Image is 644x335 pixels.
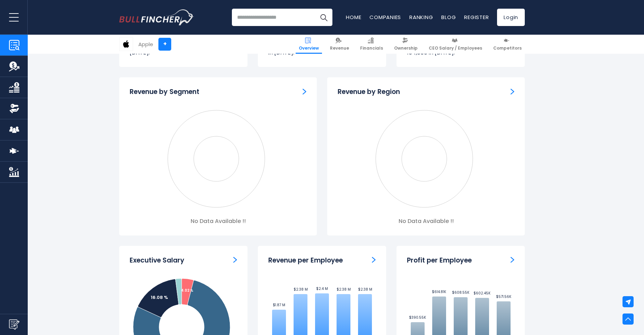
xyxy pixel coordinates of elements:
[372,256,376,264] a: Revenue per Employee
[426,35,485,54] a: CEO Salary / Employees
[327,35,352,54] a: Revenue
[391,35,421,54] a: Ownership
[429,45,482,51] span: CEO Salary / Employees
[138,40,153,48] div: Apple
[158,38,171,51] a: +
[299,45,319,51] span: Overview
[497,9,525,26] a: Login
[432,289,446,294] text: $614.81K
[358,287,372,292] text: $2.38 M
[452,290,470,295] text: $608.55K
[273,302,285,308] text: $1.87 M
[296,35,322,54] a: Overview
[119,9,194,25] img: Bullfincher logo
[511,256,514,264] a: Profit per Employee
[181,288,193,293] tspan: 4.02 %
[338,88,400,96] h3: Revenue by Region
[119,9,194,25] a: Go to homepage
[490,35,525,54] a: Competitors
[511,88,514,95] a: Revenue by Region
[268,256,343,265] h3: Revenue per Employee
[315,9,332,26] button: Search
[473,291,491,296] text: $602.45K
[330,45,349,51] span: Revenue
[130,218,306,225] div: No Data Available !!
[337,287,351,292] text: $2.38 M
[357,35,386,54] a: Financials
[233,256,237,264] a: ceo-salary
[394,45,418,51] span: Ownership
[441,14,456,21] a: Blog
[369,14,401,21] a: Companies
[493,45,522,51] span: Competitors
[496,294,512,299] text: $571.56K
[409,315,426,320] text: $390.55K
[9,103,19,114] img: Ownership
[409,14,433,21] a: Ranking
[294,287,308,292] text: $2.38 M
[130,256,184,265] h3: Executive Salary
[360,45,383,51] span: Financials
[120,37,133,51] img: AAPL logo
[338,218,514,225] div: No Data Available !!
[316,286,328,291] text: $2.4 M
[464,14,489,21] a: Register
[151,294,168,301] tspan: 16.08 %
[130,88,199,96] h3: Revenue by Segment
[407,256,472,265] h3: Profit per Employee
[346,14,361,21] a: Home
[303,88,306,95] a: Revenue by Segment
